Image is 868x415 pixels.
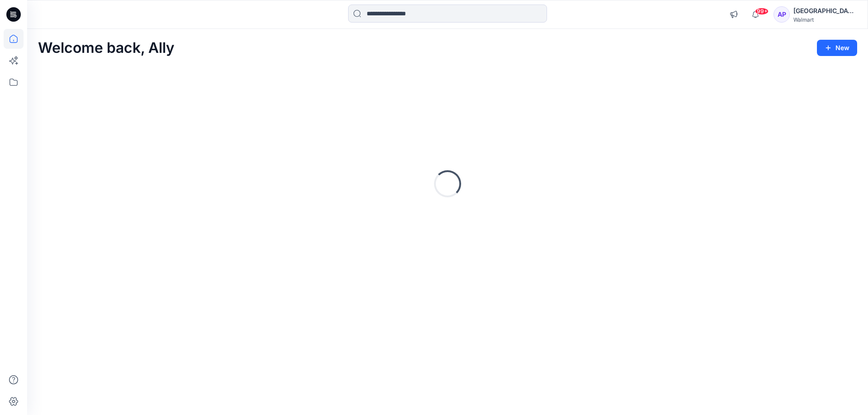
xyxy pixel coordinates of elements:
[774,6,790,23] div: AP
[793,16,857,23] div: Walmart
[817,40,857,56] button: New
[793,5,857,16] div: [GEOGRAPHIC_DATA]
[755,8,769,15] span: 99+
[38,40,175,56] h2: Welcome back, Ally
